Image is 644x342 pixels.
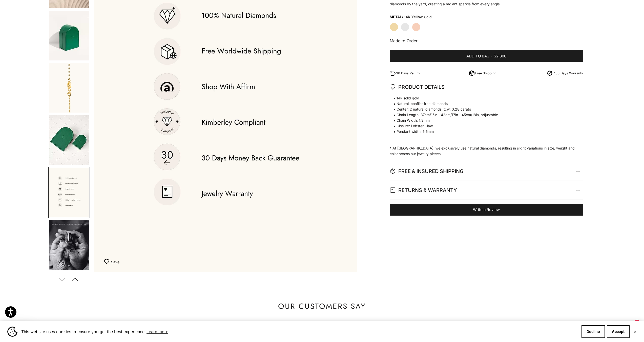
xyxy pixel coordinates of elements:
span: This website uses cookies to ensure you get the best experience. [21,328,577,335]
span: Chain Width: 1.3mm [390,118,578,123]
img: #YellowGold #WhiteGold #RoseGold [49,11,89,60]
img: #YellowGold #WhiteGold #RoseGold [49,115,89,165]
p: our customers say [278,301,366,311]
img: #YellowGold [49,63,89,113]
button: Go to item 19 [48,167,90,218]
button: Go to item 20 [48,220,90,271]
button: Accept [607,325,630,338]
a: Learn more [146,328,169,335]
variant-option-value: 14K Yellow Gold [404,13,432,21]
span: Pendant width: 5.5mm [390,129,578,134]
span: Center: 2 natural diamonds, tcw: 0.28 carats [390,106,578,112]
legend: Metal: [390,13,403,21]
p: Made to Order [390,37,583,44]
span: Natural, conflict free diamonds [390,101,578,106]
summary: FREE & INSURED SHIPPING [390,162,583,181]
a: Write a Review [390,204,583,216]
summary: RETURNS & WARRANTY [390,181,583,200]
button: Go to item 17 [48,62,90,113]
button: Decline [581,325,605,338]
button: Add to Wishlist [104,257,119,267]
img: #YellowGold #WhiteGold #RoseGold [49,167,89,218]
span: 14k solid gold [390,95,578,101]
p: 180 Days Warranty [554,71,583,76]
img: wishlist [104,259,111,264]
summary: PRODUCT DETAILS [390,78,583,96]
button: Go to item 18 [48,115,90,166]
p: 30 Days Return [396,71,420,76]
p: * At [GEOGRAPHIC_DATA], we exclusively use natural diamonds, resulting in slight variations in si... [390,95,578,157]
span: $2,800 [494,53,506,59]
button: Go to item 14 [48,10,90,61]
span: Add to bag [466,53,489,59]
img: #YellowGold #WhiteGold #RoseGold [49,220,89,270]
span: PRODUCT DETAILS [390,83,445,91]
button: Close [633,330,637,333]
span: Chain Length: 37cm/15in - 42cm/17in - 45cm/18in, adjustable [390,112,578,118]
span: RETURNS & WARRANTY [390,186,457,195]
p: Free Shipping [475,71,496,76]
span: Closure: Lobster Claw [390,123,578,129]
span: FREE & INSURED SHIPPING [390,167,464,176]
button: Add to bag-$2,800 [390,50,583,62]
img: Cookie banner [7,327,17,337]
